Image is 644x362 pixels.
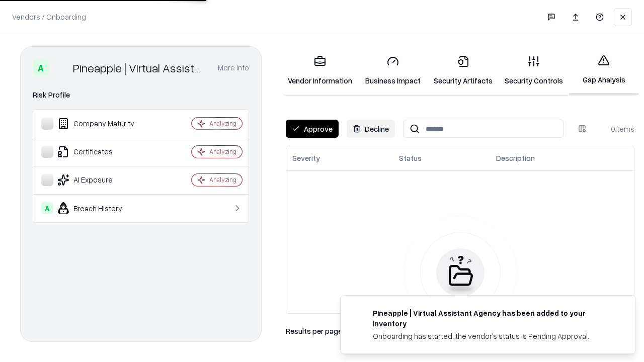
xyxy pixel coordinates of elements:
p: Vendors / Onboarding [12,12,86,22]
div: Analyzing [209,175,236,184]
div: Severity [292,153,320,163]
div: Certificates [41,146,162,158]
div: AI Exposure [41,174,162,186]
a: Vendor Information [282,47,358,94]
a: Security Controls [499,47,569,94]
div: Risk Profile [33,89,249,101]
div: Status [399,153,422,163]
div: 0 items [594,124,634,134]
div: Analyzing [209,119,236,128]
a: Security Artifacts [428,47,499,94]
div: Analyzing [209,147,236,156]
img: trypineapple.com [353,308,365,320]
a: Gap Analysis [569,46,638,95]
div: A [41,202,53,214]
div: Pineapple | Virtual Assistant Agency has been added to your inventory [373,308,611,329]
div: Onboarding has started, the vendor's status is Pending Approval. [373,331,611,341]
button: Approve [286,120,339,138]
button: Decline [347,120,395,138]
img: Pineapple | Virtual Assistant Agency [53,60,69,76]
div: Description [496,153,535,163]
button: More info [218,59,249,77]
a: Business Impact [358,47,428,94]
div: A [33,60,49,76]
p: Results per page: [286,326,344,336]
div: Breach History [41,202,162,214]
div: Company Maturity [41,118,162,130]
div: Pineapple | Virtual Assistant Agency [73,60,206,76]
